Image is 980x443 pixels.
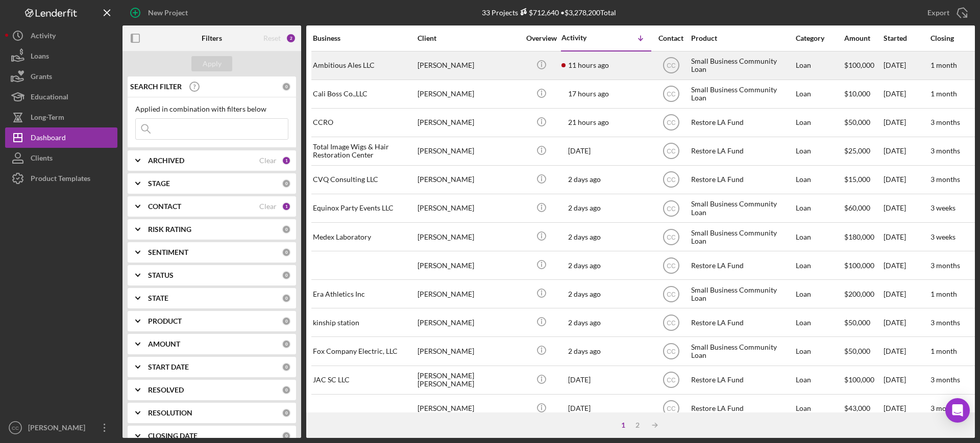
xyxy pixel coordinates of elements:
b: RESOLUTION [148,409,192,417]
time: 2025-10-08 22:51 [568,90,609,98]
button: Clients [5,148,117,168]
div: Small Business Community Loan [691,81,793,108]
time: 3 months [930,318,960,327]
div: 1 [282,202,291,211]
div: 0 [282,362,291,372]
text: CC [12,425,19,431]
div: Open Intercom Messenger [945,398,970,423]
div: Loan [796,138,843,165]
div: Loans [31,46,49,69]
div: Loan [796,52,843,79]
time: 1 month [930,61,957,69]
b: Filters [202,34,222,42]
div: Product Templates [31,168,90,191]
div: Grants [31,66,52,89]
span: $100,000 [844,261,874,270]
time: 1 month [930,347,957,355]
text: CC [667,233,676,241]
div: Loan [796,367,843,394]
b: PRODUCT [148,317,182,325]
div: [PERSON_NAME] [418,138,520,165]
time: 2025-10-07 17:26 [568,290,601,298]
a: Dashboard [5,127,117,148]
time: 2025-10-03 22:20 [568,376,591,384]
span: $100,000 [844,375,874,384]
div: Restore LA Fund [691,367,793,394]
div: 0 [282,82,291,91]
button: Product Templates [5,168,117,189]
div: 0 [282,271,291,280]
div: Era Athletics Inc [313,280,415,307]
time: 3 weeks [930,232,955,241]
div: Cali Boss Co.,LLC [313,81,415,108]
div: Loan [796,109,843,136]
div: 0 [282,225,291,234]
div: Applied in combination with filters below [135,105,288,113]
b: SEARCH FILTER [130,83,182,91]
time: 2025-10-07 16:05 [568,319,601,327]
span: $60,000 [844,203,870,212]
div: [DATE] [884,223,929,250]
time: 3 months [930,175,960,184]
time: 2025-10-09 05:04 [568,61,609,69]
div: [DATE] [884,109,929,136]
a: Loans [5,46,117,66]
div: [PERSON_NAME] [418,81,520,108]
a: Educational [5,87,117,107]
div: Loan [796,195,843,222]
time: 3 months [930,118,960,126]
time: 3 months [930,375,960,384]
span: $50,000 [844,118,870,126]
b: RISK RATING [148,225,191,233]
div: [DATE] [884,367,929,394]
button: New Project [122,3,198,23]
div: Educational [31,87,68,110]
div: Long-Term [31,107,64,130]
div: Small Business Community Loan [691,52,793,79]
div: [PERSON_NAME] [418,252,520,279]
div: $712,640 [518,8,559,17]
div: Clients [31,148,53,171]
div: 1 [282,156,291,165]
text: CC [667,262,676,269]
span: $200,000 [844,290,874,298]
text: CC [667,319,676,326]
div: [DATE] [884,81,929,108]
span: $25,000 [844,146,870,155]
button: Apply [191,56,232,71]
time: 2025-10-03 22:17 [568,404,591,412]
div: Loan [796,81,843,108]
button: Activity [5,25,117,46]
div: Clear [259,202,277,211]
button: Long-Term [5,107,117,127]
div: [PERSON_NAME] [26,418,92,440]
div: kinship station [313,309,415,336]
div: Ambitious Ales LLC [313,52,415,79]
text: CC [667,148,676,155]
div: [PERSON_NAME] [418,195,520,222]
div: 0 [282,294,291,303]
span: $180,000 [844,232,874,241]
div: Activity [31,25,56,48]
div: Restore LA Fund [691,109,793,136]
div: [PERSON_NAME] [418,337,520,364]
b: START DATE [148,363,189,371]
button: CC[PERSON_NAME] [5,418,117,438]
b: SENTIMENT [148,248,188,256]
time: 2025-10-08 19:06 [568,118,609,126]
time: 2025-10-08 04:16 [568,147,591,155]
b: CONTACT [148,202,181,211]
div: Clear [259,157,277,165]
time: 2025-10-07 20:50 [568,233,601,241]
div: Amount [844,34,883,42]
span: $15,000 [844,175,870,184]
div: Contact [652,34,690,42]
span: $50,000 [844,347,870,355]
div: Client [418,34,520,42]
time: 2025-10-08 03:58 [568,175,601,184]
span: $43,000 [844,404,870,412]
span: $50,000 [844,318,870,327]
div: Activity [561,34,606,42]
div: [PERSON_NAME] [418,52,520,79]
